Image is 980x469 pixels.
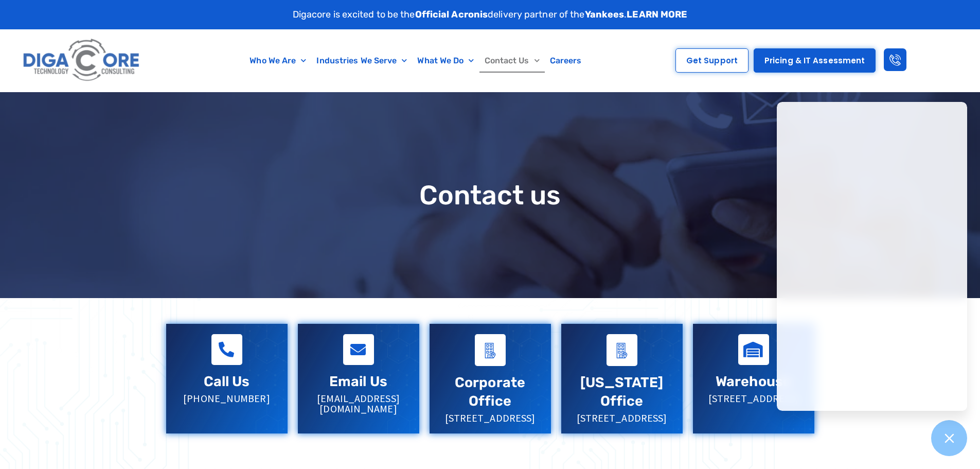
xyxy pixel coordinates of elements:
p: [EMAIL_ADDRESS][DOMAIN_NAME] [308,393,409,414]
a: Virginia Office [607,334,637,366]
a: [US_STATE] Office [580,374,664,409]
strong: Yankees [585,9,625,20]
a: Call Us [204,373,250,390]
img: Digacore logo 1 [20,34,144,86]
span: Get Support [686,57,738,64]
p: [STREET_ADDRESS] [572,413,672,423]
a: Careers [545,49,587,73]
a: Get Support [675,48,749,73]
a: Email Us [343,334,374,365]
a: Call Us [211,334,242,365]
a: Email Us [329,373,387,390]
a: LEARN MORE [627,9,687,20]
h1: Contact us [161,181,819,210]
nav: Menu [193,49,639,73]
a: Pricing & IT Assessment [754,48,876,73]
a: Corporate Office [455,374,525,409]
span: Pricing & IT Assessment [764,57,865,64]
a: Warehouse [738,334,769,365]
a: What We Do [412,49,479,73]
p: [STREET_ADDRESS] [440,413,541,423]
p: [PHONE_NUMBER] [176,393,277,404]
a: Warehouse [716,373,791,390]
a: Corporate Office [475,334,506,366]
p: Digacore is excited to be the delivery partner of the . [293,8,688,22]
a: Who We Are [244,49,311,73]
a: Contact Us [479,49,545,73]
strong: Official Acronis [415,9,488,20]
a: Industries We Serve [311,49,412,73]
p: [STREET_ADDRESS] [703,393,804,404]
iframe: Chatgenie Messenger [777,102,967,411]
